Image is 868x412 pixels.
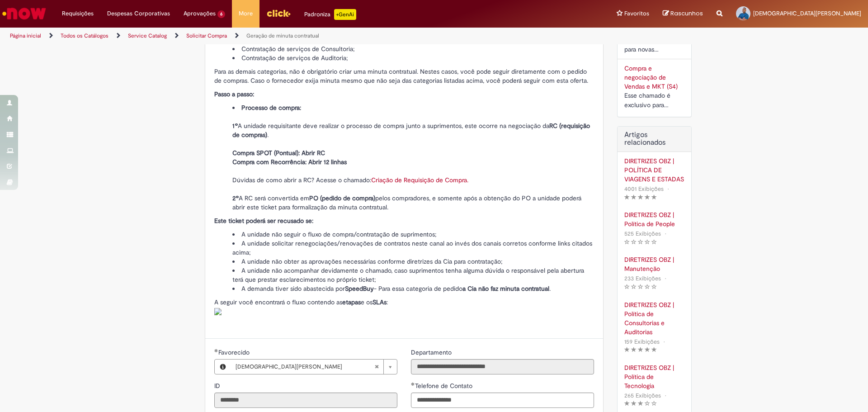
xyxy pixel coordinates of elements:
span: • [665,183,671,195]
span: • [663,227,668,240]
span: Rascunhos [670,9,703,18]
button: Favorecido, Visualizar este registro Esdras Dias de Oliveira Maria [215,360,231,374]
strong: Este ticket poderá ser recusado se: [214,217,313,225]
span: Necessários - Favorecido [218,348,251,356]
input: ID [214,393,397,408]
h3: Artigos relacionados [624,131,684,147]
strong: RC (requisição de compras) [232,122,590,139]
span: Despesas Corporativas [107,9,170,18]
strong: SLAs [373,298,387,306]
span: 265 Exibições [624,392,661,399]
p: Para as demais categorias, não é obrigatório criar uma minuta contratual. Nestes casos, você pode... [214,67,594,85]
li: A unidade não obter as aprovações necessárias conforme diretrizes da Cia para contratação; [232,257,594,266]
span: 233 Exibições [624,275,661,282]
div: Esse chamado é exclusivo para negociações de vendas e MKT que usam o fluxo do S4 (SAP Fiori) [624,91,684,110]
span: [DEMOGRAPHIC_DATA][PERSON_NAME] [236,360,374,374]
a: Compra e negociação de Vendas e MKT (S4) [624,64,678,90]
p: A seguir você encontrará o fluxo contendo as e os : [214,298,594,325]
li: A unidade não acompanhar devidamente o chamado, caso suprimentos tenha alguma dúvida o responsáve... [232,266,594,284]
img: click_logo_yellow_360x200.png [266,6,291,20]
span: Aprovações [184,9,216,18]
div: Chamado destinado para novas negociações e renegociações com verba de marketing, vendas ou [MEDIC... [624,35,684,54]
a: DIRETRIZES OBZ | Política de People [624,210,684,228]
strong: Passo a passo: [214,90,254,98]
a: Criação de Requisição de Compra. [371,176,468,184]
a: DIRETRIZES OBZ | Política de Consultorias e Auditorias [624,300,684,336]
a: Solicitar Compra [186,32,227,39]
a: DIRETRIZES OBZ | Manutenção [624,255,684,273]
span: Obrigatório Preenchido [411,382,415,386]
abbr: Limpar campo Favorecido [370,360,383,374]
label: Somente leitura - ID [214,381,222,390]
span: 159 Exibições [624,338,660,346]
li: A unidade requisitante deve realizar o processo de compra junto a suprimentos, este ocorre na neg... [232,103,594,212]
a: [DEMOGRAPHIC_DATA][PERSON_NAME]Limpar campo Favorecido [231,360,397,374]
strong: Compra SPOT (Pontual): Abrir RC [232,149,325,157]
a: Geração de minuta contratual [246,32,319,39]
img: ServiceNow [1,5,47,23]
li: A demanda tiver sido abastecida por - Para essa categoria de pedido . [232,284,594,293]
strong: Processo de compra: [241,104,301,112]
strong: 2º [232,194,239,202]
span: Obrigatório Preenchido [214,349,218,352]
span: Somente leitura - Departamento [411,348,453,356]
li: Contratação de serviços de Consultoria; [232,44,594,53]
a: Página inicial [10,32,41,39]
li: Contratação de serviços de Auditoria; [232,53,594,62]
p: +GenAi [334,9,356,20]
span: 4001 Exibições [624,185,664,193]
span: More [239,9,253,18]
span: 525 Exibições [624,230,661,237]
strong: 1º [232,122,238,130]
span: • [663,389,668,402]
a: DIRETRIZES OBZ | POLÍTICA DE VIAGENS E ESTADAS [624,156,684,184]
ul: Trilhas de página [7,28,572,44]
li: A unidade solicitar renegociações/renovações de contratos neste canal ao invés dos canais correto... [232,239,594,257]
input: Telefone de Contato [411,393,594,408]
li: A unidade não seguir o fluxo de compra/contratação de suprimentos; [232,230,594,239]
img: sys_attachment.do [214,308,222,315]
a: Rascunhos [663,9,703,18]
span: • [661,336,667,348]
span: Favoritos [624,9,649,18]
a: DIRETRIZES OBZ | Política de Tecnologia [624,363,684,390]
div: Padroniza [304,9,356,20]
span: 6 [217,10,225,18]
strong: etapas [342,298,361,306]
input: Departamento [411,359,594,374]
strong: SpeedBuy [345,284,374,293]
a: Service Catalog [128,32,167,39]
span: Somente leitura - ID [214,382,222,390]
span: [DEMOGRAPHIC_DATA][PERSON_NAME] [753,9,861,17]
span: Requisições [62,9,94,18]
strong: PO (pedido de compra) [309,194,375,202]
label: Somente leitura - Departamento [411,348,453,357]
strong: a Cia não faz minuta contratual [462,284,549,293]
span: Telefone de Contato [415,382,474,390]
span: • [663,272,668,284]
a: Todos os Catálogos [61,32,108,39]
strong: Compra com Recorrência: Abrir 12 linhas [232,158,347,166]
